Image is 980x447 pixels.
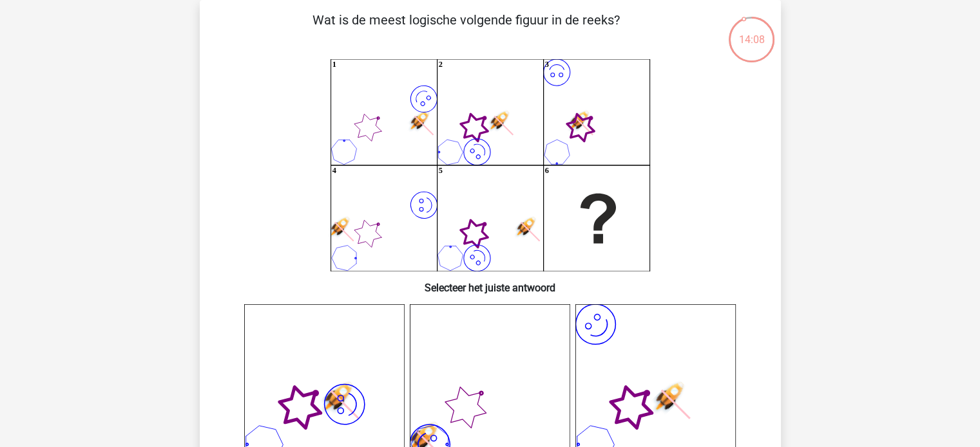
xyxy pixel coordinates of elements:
[332,60,336,69] text: 1
[544,167,548,176] text: 6
[220,10,712,49] p: Wat is de meest logische volgende figuur in de reeks?
[727,15,776,48] div: 14:08
[438,167,442,176] text: 5
[332,167,336,176] text: 4
[220,271,760,294] h6: Selecteer het juiste antwoord
[438,60,442,69] text: 2
[544,60,548,69] text: 3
